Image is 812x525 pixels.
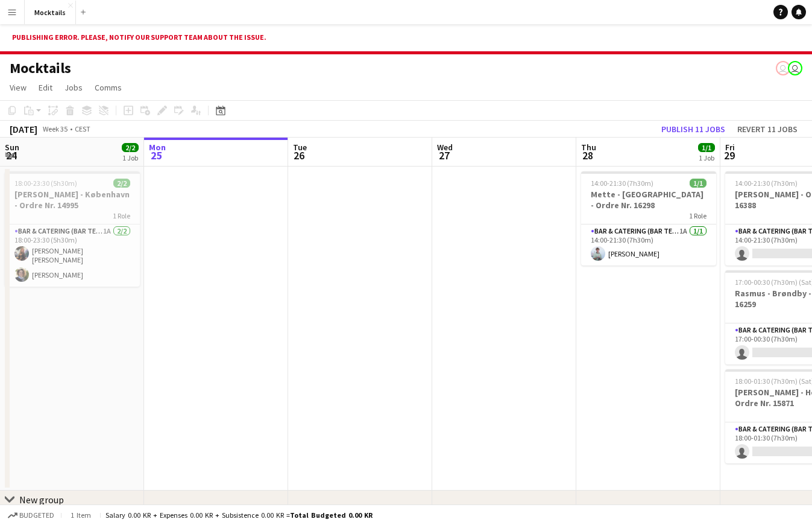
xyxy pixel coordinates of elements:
[290,511,373,520] span: Total Budgeted 0.00 KR
[66,511,95,520] span: 1 item
[105,511,373,520] div: Salary 0.00 KR + Expenses 0.00 KR + Subsistence 0.00 KR =
[690,179,707,188] span: 1/1
[19,511,54,520] span: Budgeted
[788,61,802,75] app-user-avatar: Hektor Pantas
[5,80,31,95] a: View
[5,189,140,211] h3: [PERSON_NAME] - København - Ordre Nr. 14995
[579,148,596,162] span: 28
[34,80,57,95] a: Edit
[39,82,52,93] span: Edit
[581,142,596,153] span: Thu
[147,148,166,162] span: 25
[656,121,730,137] button: Publish 11 jobs
[113,179,130,188] span: 2/2
[65,82,83,93] span: Jobs
[3,148,19,162] span: 24
[699,153,714,162] div: 1 Job
[291,148,307,162] span: 26
[149,142,166,153] span: Mon
[122,143,139,152] span: 2/2
[75,124,90,133] div: CEST
[723,148,735,162] span: 29
[10,82,27,93] span: View
[19,494,64,506] div: New group
[95,82,122,93] span: Comms
[5,171,140,287] app-job-card: 18:00-23:30 (5h30m)2/2[PERSON_NAME] - København - Ordre Nr. 149951 RoleBar & Catering (Bar Tender...
[698,143,715,152] span: 1/1
[581,224,716,266] app-card-role: Bar & Catering (Bar Tender)1A1/114:00-21:30 (7h30m)[PERSON_NAME]
[581,189,716,211] h3: Mette - [GEOGRAPHIC_DATA] - Ordre Nr. 16298
[40,124,70,133] span: Week 35
[581,171,716,266] app-job-card: 14:00-21:30 (7h30m)1/1Mette - [GEOGRAPHIC_DATA] - Ordre Nr. 162981 RoleBar & Catering (Bar Tender...
[437,142,453,153] span: Wed
[591,179,653,188] span: 14:00-21:30 (7h30m)
[732,121,802,137] button: Revert 11 jobs
[293,142,307,153] span: Tue
[10,123,37,135] div: [DATE]
[5,224,140,287] app-card-role: Bar & Catering (Bar Tender)1A2/218:00-23:30 (5h30m)[PERSON_NAME] [PERSON_NAME] [PERSON_NAME][PERS...
[10,59,71,77] h1: Mocktails
[735,179,798,188] span: 14:00-21:30 (7h30m)
[14,179,77,188] span: 18:00-23:30 (5h30m)
[90,80,127,95] a: Comms
[6,509,56,522] button: Budgeted
[689,211,707,220] span: 1 Role
[25,1,76,24] button: Mocktails
[435,148,453,162] span: 27
[122,153,138,162] div: 1 Job
[113,211,130,220] span: 1 Role
[60,80,87,95] a: Jobs
[776,61,790,75] app-user-avatar: Hektor Pantas
[725,142,735,153] span: Fri
[5,142,19,153] span: Sun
